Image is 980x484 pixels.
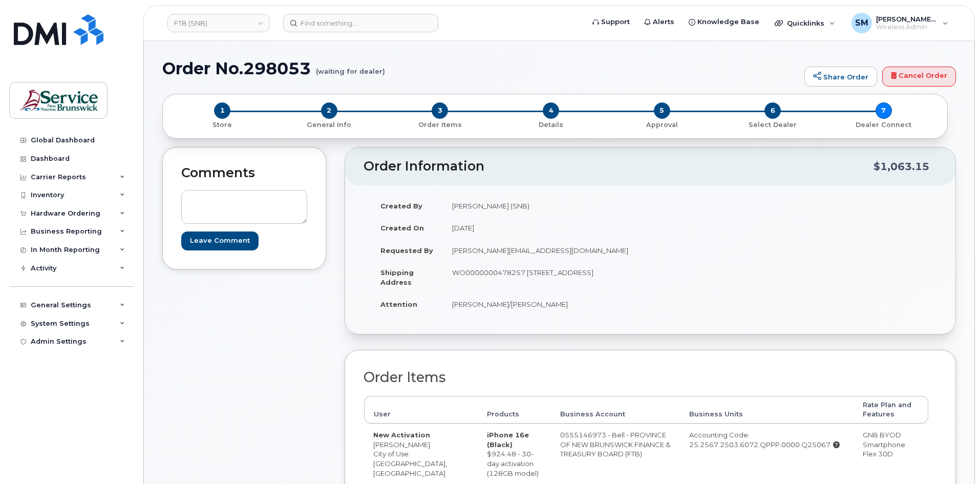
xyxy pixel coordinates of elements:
strong: Created By [380,202,422,210]
a: 3 Order Items [385,119,496,130]
p: Store [175,120,270,130]
th: Rate Plan and Features [854,396,928,424]
td: $924.48 - 30-day activation (128GB model) [478,424,551,484]
span: 2 [321,102,337,119]
a: 6 Select Dealer [717,119,828,130]
td: [PERSON_NAME][EMAIL_ADDRESS][DOMAIN_NAME] [443,239,643,262]
th: Products [478,396,551,424]
a: Cancel Order [882,67,956,87]
strong: Attention [380,300,417,308]
td: [DATE] [443,217,643,239]
a: Share Order [804,67,877,87]
td: [PERSON_NAME] City of Use: [GEOGRAPHIC_DATA], [GEOGRAPHIC_DATA] [364,424,478,484]
p: Order Items [389,120,492,130]
td: WO0000000478257 [STREET_ADDRESS] [443,261,643,293]
td: GNB BYOD Smartphone Flex 30D [854,424,928,484]
th: Business Account [551,396,680,424]
strong: Created On [380,224,424,232]
th: User [364,396,478,424]
strong: Shipping Address [380,268,414,286]
a: 1 Store [171,119,274,130]
span: 4 [543,102,559,119]
td: 0555146973 - Bell - PROVINCE OF NEW BRUNSWICK FINANCE & TREASURY BOARD (FTB) [551,424,680,484]
h1: Order No.298053 [162,59,799,77]
strong: iPhone 16e (Black) [487,431,529,449]
h2: Order Information [364,159,874,174]
h2: Order Items [364,370,929,385]
a: 5 Approval [606,119,717,130]
th: Business Units [680,396,854,424]
a: 2 General Info [274,119,385,130]
p: Details [500,120,603,130]
span: 6 [764,102,781,119]
strong: New Activation [373,431,430,439]
strong: Requested By [380,246,433,255]
input: Leave Comment [181,232,259,250]
span: 5 [654,102,670,119]
a: 4 Details [496,119,607,130]
p: Approval [610,120,713,130]
td: [PERSON_NAME]/[PERSON_NAME] [443,293,643,315]
span: 1 [214,102,230,119]
div: Accounting Code: 25.2567.2503.6072.QPPP.0000.Q25067 [689,430,844,449]
p: General Info [278,120,381,130]
small: (waiting for dealer) [316,59,385,75]
p: Select Dealer [721,120,824,130]
h2: Comments [181,166,307,180]
span: 3 [432,102,448,119]
td: [PERSON_NAME] (SNB) [443,195,643,217]
div: $1,063.15 [874,157,929,176]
